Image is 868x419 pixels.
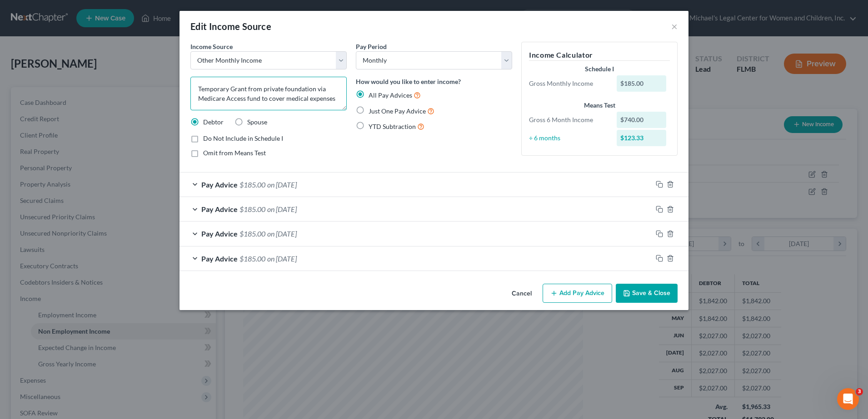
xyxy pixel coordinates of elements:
[504,285,539,303] button: Cancel
[524,115,612,124] div: Gross 6 Month Income
[617,112,667,128] div: $740.00
[190,20,271,33] div: Edit Income Source
[203,118,224,126] span: Debtor
[239,205,265,213] span: $185.00
[247,118,267,126] span: Spouse
[529,49,670,61] h5: Income Calculator
[543,284,612,303] button: Add Pay Advice
[190,43,233,50] span: Income Source
[239,229,265,238] span: $185.00
[617,130,667,146] div: $123.33
[201,229,238,238] span: Pay Advice
[356,77,461,86] label: How would you like to enter income?
[369,123,416,130] span: YTD Subtraction
[616,284,678,303] button: Save & Close
[239,180,265,189] span: $185.00
[671,21,678,32] button: ×
[356,42,387,51] label: Pay Period
[837,388,859,410] iframe: Intercom live chat
[369,107,426,115] span: Just One Pay Advice
[617,75,667,92] div: $185.00
[524,79,612,88] div: Gross Monthly Income
[267,180,297,189] span: on [DATE]
[201,254,238,263] span: Pay Advice
[529,64,670,74] div: Schedule I
[201,180,238,189] span: Pay Advice
[529,101,670,110] div: Means Test
[267,229,297,238] span: on [DATE]
[203,134,283,142] span: Do Not Include in Schedule I
[239,254,265,263] span: $185.00
[201,205,238,213] span: Pay Advice
[267,205,297,213] span: on [DATE]
[856,388,863,395] span: 3
[369,91,412,99] span: All Pay Advices
[267,254,297,263] span: on [DATE]
[524,133,612,143] div: ÷ 6 months
[203,149,266,157] span: Omit from Means Test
